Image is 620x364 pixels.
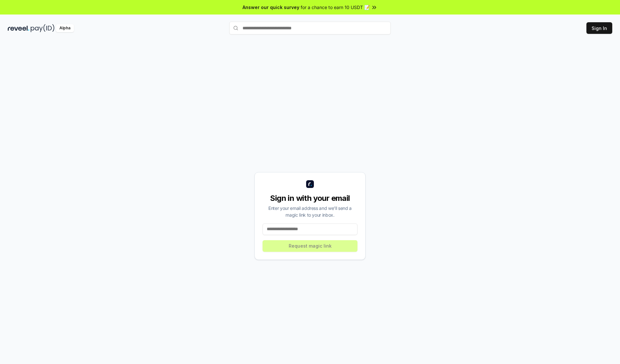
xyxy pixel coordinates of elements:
div: Sign in with your email [263,193,357,203]
img: logo_small [306,180,314,188]
span: Answer our quick survey [243,4,299,11]
div: Enter your email address and we’ll send a magic link to your inbox. [263,205,357,218]
img: reveel_dark [8,24,29,32]
button: Sign In [586,22,612,34]
div: Alpha [56,24,74,32]
img: pay_id [31,24,55,32]
span: for a chance to earn 10 USDT 📝 [301,4,370,11]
